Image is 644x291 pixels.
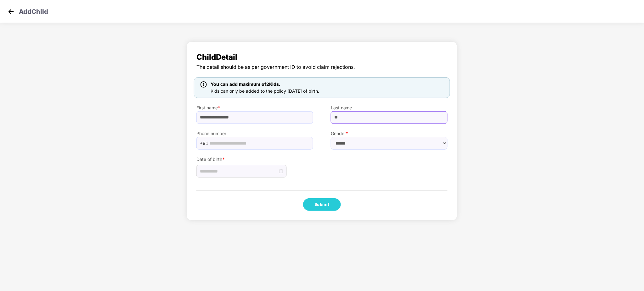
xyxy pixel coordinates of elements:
[303,198,341,211] button: Submit
[196,130,313,137] label: Phone number
[331,104,448,111] label: Last name
[196,156,313,163] label: Date of birth
[19,7,48,14] p: Add Child
[196,63,448,71] span: The detail should be as per government ID to avoid claim rejections.
[6,7,16,16] img: svg+xml;base64,PHN2ZyB4bWxucz0iaHR0cDovL3d3dy53My5vcmcvMjAwMC9zdmciIHdpZHRoPSIzMCIgaGVpZ2h0PSIzMC...
[211,81,280,87] span: You can add maximum of 2 Kids.
[201,81,207,88] img: icon
[211,88,319,94] span: Kids can only be added to the policy [DATE] of birth.
[200,139,208,148] span: +91
[196,51,448,63] span: Child Detail
[196,104,313,111] label: First name
[331,130,448,137] label: Gender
